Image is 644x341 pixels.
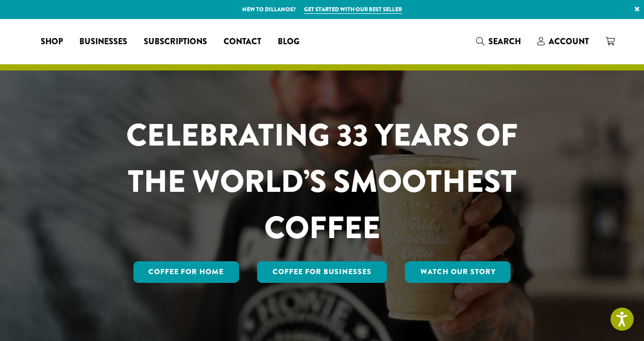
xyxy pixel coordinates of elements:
[405,261,511,283] a: Watch Our Story
[79,35,127,48] span: Businesses
[549,35,589,47] span: Account
[133,261,240,283] a: Coffee for Home
[488,35,521,47] span: Search
[468,33,529,50] a: Search
[32,33,71,50] a: Shop
[257,261,387,283] a: Coffee For Businesses
[304,5,402,14] a: Get started with our best seller
[96,112,548,251] h1: CELEBRATING 33 YEARS OF THE WORLD’S SMOOTHEST COFFEE
[224,35,261,48] span: Contact
[41,35,63,48] span: Shop
[278,35,299,48] span: Blog
[144,35,207,48] span: Subscriptions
